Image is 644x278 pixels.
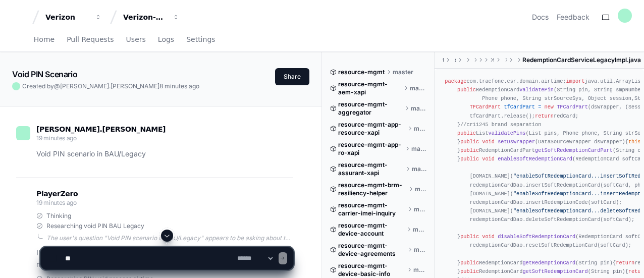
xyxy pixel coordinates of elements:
[275,68,309,85] button: Share
[414,205,427,213] span: master
[535,139,625,145] span: (DataSourceWrapper dsWrapper)
[457,130,476,136] span: public
[410,84,427,92] span: master
[535,113,554,119] span: return
[411,104,427,113] span: master
[46,222,144,230] span: Researching void PIN BAU Legacy
[460,122,541,128] span: //cr11245 brand separation
[628,139,641,145] span: this
[186,28,215,51] a: Settings
[54,82,60,90] span: @
[482,139,495,145] span: void
[338,161,404,177] span: resource-mgmt-assurant-xapi
[34,28,55,51] a: Home
[457,87,476,93] span: public
[12,69,77,79] app-text-character-animate: Void PIN Scenario
[443,56,444,64] span: tracfone
[159,82,199,90] span: 8 minutes ago
[557,12,589,22] button: Feedback
[126,36,146,42] span: Users
[445,78,466,84] span: package
[36,191,78,197] span: PlayerZero
[119,8,184,26] button: Verizon-Clarify-Resource-Management
[415,185,427,193] span: master
[338,141,403,157] span: resource-mgmt-app-ro-xapi
[535,147,613,153] span: getSoftRedemptionCardPart
[412,165,427,173] span: master
[338,121,406,137] span: resource-mgmt-app-resource-xapi
[393,68,413,76] span: master
[414,125,427,133] span: master
[60,82,159,90] span: [PERSON_NAME].[PERSON_NAME]
[123,12,167,22] div: Verizon-Clarify-Resource-Management
[460,156,479,162] span: public
[338,181,407,197] span: resource-mgmt-brm-resiliency-helper
[338,221,405,238] span: resource-mgmt-device-account
[34,36,55,42] span: Home
[411,145,427,153] span: master
[460,147,479,153] span: public
[46,212,71,220] span: Thinking
[36,148,293,160] p: Void PIN scenario in BAU/Legacy
[557,104,588,110] span: TFCardPart
[36,134,77,142] span: 19 minutes ago
[566,78,585,84] span: import
[22,82,199,90] span: Created by
[493,56,494,64] span: tracfone
[186,36,215,42] span: Settings
[45,12,89,22] div: Verizon
[158,28,174,51] a: Logs
[338,201,406,217] span: resource-mgmt-carrier-imei-inquiry
[522,56,641,64] span: RedemptionCardServiceLegacyImpl.java
[504,104,535,110] span: tfCardPart
[338,80,402,96] span: resource-mgmt-aem-xapi
[158,36,174,42] span: Logs
[338,68,385,76] span: resource-mgmt
[538,104,541,110] span: =
[67,28,114,51] a: Pull Requests
[519,87,554,93] span: validatePin
[545,104,554,110] span: new
[41,8,106,26] button: Verizon
[532,12,549,22] a: Docs
[67,36,114,42] span: Pull Requests
[482,156,495,162] span: void
[126,28,146,51] a: Users
[498,156,572,162] span: enableSoftRedemptionCard
[470,104,501,110] span: TFCardPart
[36,125,166,133] span: [PERSON_NAME].[PERSON_NAME]
[413,226,427,234] span: master
[455,56,456,64] span: services
[498,139,535,145] span: setDsWrapper
[36,199,77,206] span: 19 minutes ago
[338,100,403,117] span: resource-mgmt-aggregator
[489,130,526,136] span: validatePins
[460,139,479,145] span: public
